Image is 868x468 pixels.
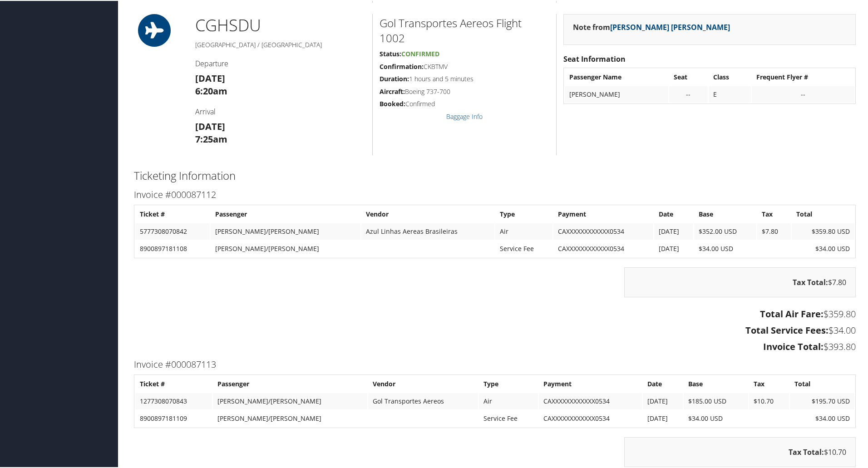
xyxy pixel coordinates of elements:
strong: Note from [573,21,730,31]
td: CAXXXXXXXXXXXX0534 [553,240,653,256]
td: [DATE] [643,392,683,409]
h5: Confirmed [380,99,549,108]
div: -- [674,89,703,98]
strong: [DATE] [195,119,225,132]
strong: Duration: [380,74,409,82]
strong: Invoice Total: [763,340,824,352]
td: $10.70 [749,392,789,409]
div: $7.80 [624,266,856,296]
td: [PERSON_NAME]/[PERSON_NAME] [213,392,367,409]
h3: Invoice #000087113 [134,357,856,370]
td: [DATE] [654,222,693,239]
a: [PERSON_NAME] [PERSON_NAME] [610,21,730,31]
th: Passenger [211,205,360,222]
td: E [709,85,751,102]
td: [DATE] [643,409,683,426]
h3: $34.00 [134,323,856,336]
th: Payment [539,375,642,391]
span: Confirmed [401,49,439,57]
td: [PERSON_NAME]/[PERSON_NAME] [211,240,360,256]
th: Ticket # [135,205,210,222]
td: $352.00 USD [694,222,757,239]
td: [PERSON_NAME] [565,85,668,102]
td: Service Fee [479,409,538,426]
th: Tax [749,375,789,391]
td: CAXXXXXXXXXXXX0534 [553,222,653,239]
strong: Booked: [380,99,405,107]
td: Air [495,222,552,239]
h3: $393.80 [134,340,856,352]
td: 5777308070842 [135,222,210,239]
th: Date [643,375,683,391]
td: [PERSON_NAME]/[PERSON_NAME] [213,409,367,426]
th: Seat [669,68,707,84]
h2: Ticketing Information [134,167,856,182]
strong: 7:25am [195,132,227,144]
th: Type [495,205,552,222]
h5: CKBTMV [380,61,549,70]
th: Payment [553,205,653,222]
th: Base [684,375,748,391]
td: $359.80 USD [792,222,854,239]
th: Type [479,375,538,391]
h4: Arrival [195,106,365,116]
td: Azul Linhas Aereas Brasileiras [361,222,495,239]
td: CAXXXXXXXXXXXX0534 [539,409,642,426]
th: Class [709,68,751,84]
h4: Departure [195,58,365,68]
td: $34.00 USD [790,409,854,426]
td: Service Fee [495,240,552,256]
td: CAXXXXXXXXXXXX0534 [539,392,642,409]
strong: [DATE] [195,71,225,84]
strong: Tax Total: [789,446,824,456]
th: Tax [757,205,791,222]
a: Baggage Info [446,111,483,120]
strong: Aircraft: [380,86,405,95]
td: $7.80 [757,222,791,239]
td: Air [479,392,538,409]
th: Ticket # [135,375,212,391]
td: 8900897181108 [135,240,210,256]
h2: Gol Transportes Aereos Flight 1002 [380,15,549,45]
th: Frequent Flyer # [752,68,854,84]
strong: Confirmation: [380,61,424,70]
th: Passenger Name [565,68,668,84]
strong: Tax Total: [793,276,828,286]
h5: [GEOGRAPHIC_DATA] / [GEOGRAPHIC_DATA] [195,39,365,49]
th: Total [792,205,854,222]
div: -- [756,89,850,98]
strong: Status: [380,49,401,57]
td: $195.70 USD [790,392,854,409]
td: $34.00 USD [792,240,854,256]
td: $34.00 USD [684,409,748,426]
h5: Boeing 737-700 [380,86,549,95]
td: $34.00 USD [694,240,757,256]
th: Vendor [361,205,495,222]
td: Gol Transportes Aereos [368,392,478,409]
td: $185.00 USD [684,392,748,409]
th: Passenger [213,375,367,391]
td: 8900897181109 [135,409,212,426]
th: Vendor [368,375,478,391]
td: [DATE] [654,240,693,256]
td: 1277308070843 [135,392,212,409]
h3: $359.80 [134,307,856,320]
strong: Total Air Fare: [760,307,824,319]
td: [PERSON_NAME]/[PERSON_NAME] [211,222,360,239]
h1: CGH SDU [195,13,365,36]
strong: Seat Information [563,53,626,63]
strong: 6:20am [195,84,227,96]
th: Date [654,205,693,222]
div: $10.70 [624,436,856,466]
th: Base [694,205,757,222]
strong: Total Service Fees: [745,323,829,335]
h3: Invoice #000087112 [134,187,856,200]
h5: 1 hours and 5 minutes [380,74,549,83]
th: Total [790,375,854,391]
